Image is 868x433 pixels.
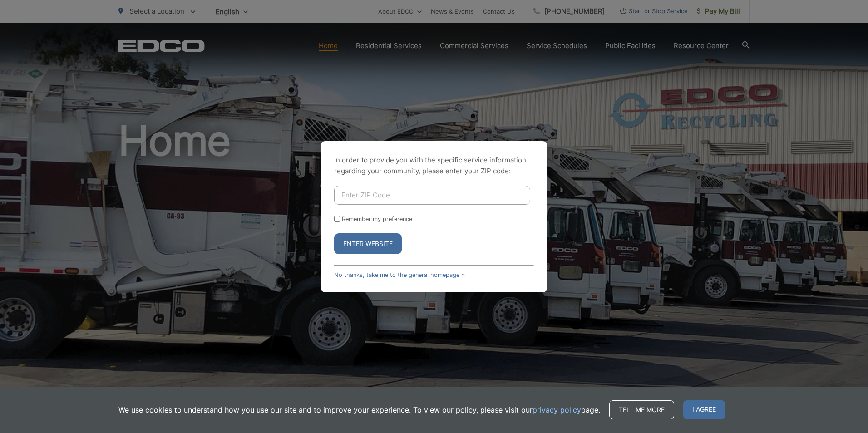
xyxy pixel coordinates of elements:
a: privacy policy [533,404,581,415]
label: Remember my preference [342,216,412,222]
a: No thanks, take me to the general homepage > [334,271,465,278]
a: Tell me more [609,400,674,419]
p: In order to provide you with the specific service information regarding your community, please en... [334,155,534,177]
button: Enter Website [334,233,402,254]
p: We use cookies to understand how you use our site and to improve your experience. To view our pol... [118,404,600,415]
input: Enter ZIP Code [334,186,530,205]
span: I agree [683,400,725,419]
